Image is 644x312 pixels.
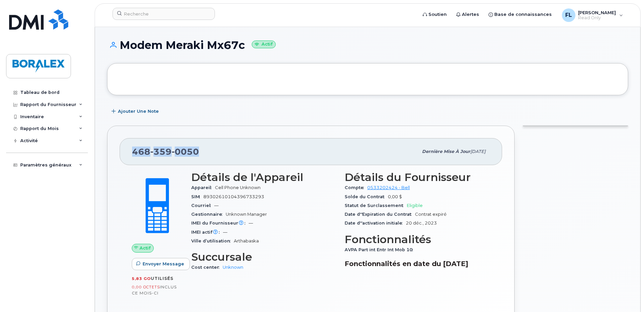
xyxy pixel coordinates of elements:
[191,203,214,208] span: Courriel
[191,212,226,217] span: Gestionnaire
[223,265,243,270] a: Unknown
[172,147,199,157] span: 0050
[345,171,490,183] h3: Détails du Fournisseur
[214,203,219,208] span: —
[191,185,215,190] span: Appareil
[151,276,173,281] span: utilisés
[191,238,234,243] span: Ville d’utilisation
[226,212,267,217] span: Unknown Manager
[234,238,259,243] span: Arthabaska
[191,220,249,226] span: IMEI du Fournisseur
[345,203,407,208] span: Statut de Surclassement
[406,220,437,226] span: 20 déc., 2023
[143,261,184,267] span: Envoyer Message
[345,247,416,252] span: AVPA Part int Entr Int Mob 10
[203,194,264,199] span: 89302610104396733293
[191,194,203,199] span: SIM
[345,220,406,226] span: Date d''activation initiale
[223,230,227,235] span: —
[132,276,151,281] span: 5,83 Go
[132,285,160,289] span: 0,00 Octets
[345,233,490,245] h3: Fonctionnalités
[132,258,190,270] button: Envoyer Message
[249,220,253,226] span: —
[252,41,276,48] small: Actif
[150,147,172,157] span: 359
[407,203,423,208] span: Eligible
[345,185,367,190] span: Compte
[422,149,470,154] span: Dernière mise à jour
[215,185,261,190] span: Cell Phone Unknown
[191,251,337,263] h3: Succursale
[191,171,337,183] h3: Détails de l'Appareil
[470,149,486,154] span: [DATE]
[367,185,410,190] a: 0533202424 - Bell
[140,245,151,251] span: Actif
[388,194,402,199] span: 0,00 $
[132,147,199,157] span: 468
[345,212,415,217] span: Date d''Expiration du Contrat
[415,212,447,217] span: Contrat expiré
[345,260,490,268] h3: Fonctionnalités en date du [DATE]
[191,265,223,270] span: Cost center
[191,230,223,235] span: IMEI actif
[345,194,388,199] span: Solde du Contrat
[107,39,628,51] h1: Modem Meraki Mx67c
[118,108,159,114] span: Ajouter une Note
[107,105,165,118] button: Ajouter une Note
